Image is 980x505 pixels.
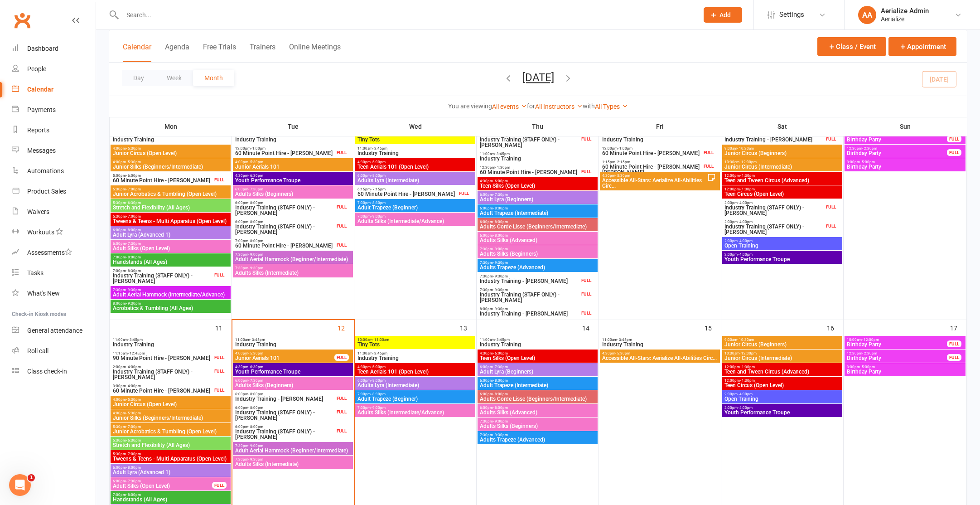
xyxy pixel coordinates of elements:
[112,342,229,347] span: Industry Training
[371,160,386,164] span: - 6:00pm
[372,146,387,151] span: - 3:45pm
[738,201,753,205] span: - 4:00pm
[235,146,335,151] span: 12:00pm
[493,247,508,251] span: - 9:00pm
[479,220,596,224] span: 6:00pm
[248,252,263,257] span: - 9:00pm
[479,355,596,361] span: Teen Silks (Open Level)
[701,149,716,156] div: FULL
[724,178,840,183] span: Teen and Tween Circus (Advanced)
[479,288,579,292] span: 7:30pm
[235,266,351,270] span: 7:30pm
[357,201,473,205] span: 7:00pm
[126,269,141,273] span: - 8:30pm
[289,43,341,62] button: Online Meetings
[724,205,824,216] span: Industry Training (STAFF ONLY) - [PERSON_NAME]
[527,102,535,110] strong: for
[112,214,229,219] span: 5:30pm
[357,151,473,156] span: Industry Training
[235,137,351,142] span: Industry Training
[602,174,707,178] span: 4:30pm
[126,255,141,259] span: - 8:00pm
[724,338,840,342] span: 9:00am
[740,174,755,178] span: - 1:30pm
[724,191,840,197] span: Teen Circus (Open Level)
[881,15,929,23] div: Aerialize
[371,214,386,219] span: - 9:00pm
[737,146,754,151] span: - 10:30am
[615,160,630,164] span: - 2:15pm
[235,355,335,361] span: Junior Aerials 101
[493,233,508,238] span: - 8:00pm
[739,160,757,164] span: - 12:00pm
[203,43,236,62] button: Free Trials
[248,220,263,224] span: - 8:00pm
[704,7,742,23] button: Add
[123,43,151,62] button: Calendar
[27,208,49,215] div: Waivers
[27,86,53,93] div: Calendar
[27,45,58,52] div: Dashboard
[724,257,840,262] span: Youth Performance Troupe
[479,170,579,175] span: 60 Minute Point Hire - [PERSON_NAME]
[235,160,351,164] span: 4:00pm
[112,187,229,191] span: 5:30pm
[12,341,96,361] a: Roll call
[479,183,596,189] span: Teen Silks (Open Level)
[479,278,579,284] span: Industry Training - [PERSON_NAME]
[112,246,229,251] span: Adult Silks (Open Level)
[862,351,877,355] span: - 2:30pm
[27,147,56,154] div: Messages
[27,269,43,277] div: Tasks
[595,103,628,110] a: All Types
[126,160,141,164] span: - 5:30pm
[112,338,229,342] span: 11:00am
[112,137,229,142] span: Industry Training
[250,338,265,342] span: - 3:45pm
[12,181,96,202] a: Product Sales
[479,156,596,161] span: Industry Training
[846,146,947,151] span: 12:30pm
[947,340,961,347] div: FULL
[479,238,596,243] span: Adults Silks (Advanced)
[235,191,351,197] span: Adults Silks (Beginners)
[235,205,335,216] span: Industry Training (STAFF ONLY) - [PERSON_NAME]
[112,259,229,265] span: Handstands (All Ages)
[235,201,335,205] span: 6:00pm
[779,5,804,25] span: Settings
[12,202,96,222] a: Waivers
[738,252,753,257] span: - 4:00pm
[579,277,594,284] div: FULL
[357,174,473,178] span: 6:00pm
[250,43,275,62] button: Trainers
[493,179,508,183] span: - 6:00pm
[251,146,266,151] span: - 1:00pm
[721,117,844,136] th: Sat
[495,165,510,170] span: - 1:30pm
[479,179,596,183] span: 4:30pm
[12,39,96,59] a: Dashboard
[493,220,508,224] span: - 8:00pm
[724,137,824,142] span: Industry Training - [PERSON_NAME]
[235,338,351,342] span: 11:00am
[479,307,579,311] span: 8:00pm
[479,165,579,170] span: 12:30pm
[579,136,594,142] div: FULL
[112,164,229,170] span: Junior Silks (Beginners/Intermediate)
[28,474,35,481] span: 1
[27,65,46,73] div: People
[479,265,596,270] span: Adults Trapeze (Advanced)
[522,71,554,84] button: [DATE]
[12,361,96,382] a: Class kiosk mode
[235,187,351,191] span: 6:00pm
[248,351,263,355] span: - 5:30pm
[846,338,947,342] span: 10:00am
[155,70,193,86] button: Week
[479,342,596,347] span: Industry Training
[235,178,351,183] span: Youth Performance Troupe
[448,102,492,110] strong: You are viewing
[12,59,96,79] a: People
[27,249,72,256] div: Assessments
[602,342,718,347] span: Industry Training
[846,160,964,164] span: 3:00pm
